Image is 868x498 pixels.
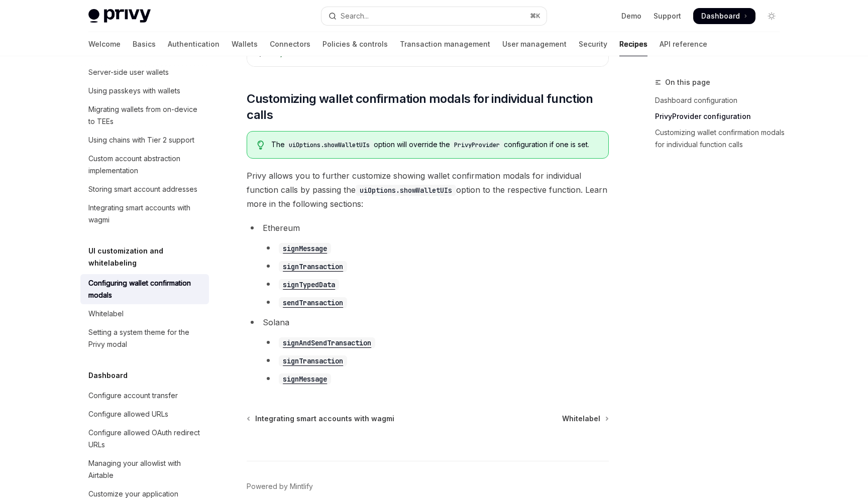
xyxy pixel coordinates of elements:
span: Customizing wallet confirmation modals for individual function calls [247,91,609,123]
li: Ethereum [247,221,609,309]
a: signMessage [279,374,331,384]
a: Storing smart account addresses [80,180,209,198]
a: Powered by Mintlify [247,481,313,491]
a: PrivyProvider configuration [655,108,788,125]
div: Migrating wallets from on-device to TEEs [88,103,203,128]
a: Configuring wallet confirmation modals [80,274,209,304]
a: Policies & controls [322,32,388,56]
a: Using chains with Tier 2 support [80,131,209,149]
div: Configure allowed URLs [88,408,168,420]
span: Whitelabel [562,414,600,424]
a: Transaction management [400,32,490,56]
a: signTypedData [279,279,339,289]
code: PrivyProvider [450,140,504,150]
a: Security [579,32,607,56]
a: Configure account transfer [80,387,209,405]
div: Using passkeys with wallets [88,85,180,97]
code: signAndSendTransaction [279,337,375,348]
code: sendTransaction [279,297,347,308]
button: Toggle dark mode [764,8,780,24]
div: Using chains with Tier 2 support [88,134,194,146]
a: Integrating smart accounts with wagmi [80,199,209,229]
code: signTransaction [279,261,347,272]
code: signMessage [279,243,331,254]
a: User management [502,32,567,56]
h5: UI customization and whitelabeling [88,245,209,269]
a: API reference [660,32,707,56]
a: Configure allowed URLs [80,405,209,423]
a: signAndSendTransaction [279,337,375,347]
a: Configure allowed OAuth redirect URLs [80,424,209,454]
a: Whitelabel [80,305,209,323]
span: Dashboard [701,11,740,21]
a: Migrating wallets from on-device to TEEs [80,100,209,131]
span: Privy allows you to further customize showing wallet confirmation modals for individual function ... [247,169,609,211]
img: light logo [88,9,151,23]
a: Connectors [270,32,310,56]
a: Welcome [88,32,121,56]
code: uiOptions.showWalletUIs [356,185,456,196]
div: Configuring wallet confirmation modals [88,277,203,301]
div: Setting a system theme for the Privy modal [88,326,203,350]
a: Integrating smart accounts with wagmi [248,414,394,424]
a: Authentication [168,32,220,56]
div: Managing your allowlist with Airtable [88,457,203,481]
a: signMessage [279,243,331,253]
span: The option will override the configuration if one is set. [271,140,598,150]
a: Using passkeys with wallets [80,82,209,100]
a: Basics [133,32,156,56]
a: Wallets [232,32,258,56]
span: Integrating smart accounts with wagmi [255,414,394,424]
div: Custom account abstraction implementation [88,153,203,177]
span: On this page [665,76,710,88]
code: uiOptions.showWalletUIs [285,140,374,150]
h5: Dashboard [88,369,128,382]
a: Recipes [619,32,647,56]
button: Open search [321,7,547,25]
a: Demo [621,11,641,21]
a: Managing your allowlist with Airtable [80,454,209,484]
span: ⌘ K [530,12,540,20]
div: Server-side user wallets [88,66,169,78]
div: Integrating smart accounts with wagmi [88,202,203,226]
code: signMessage [279,374,331,385]
a: Custom account abstraction implementation [80,150,209,180]
code: signTransaction [279,355,347,366]
a: signTransaction [279,355,347,365]
div: Configure allowed OAuth redirect URLs [88,427,203,451]
a: Server-side user wallets [80,63,209,81]
code: signTypedData [279,279,339,290]
a: Customizing wallet confirmation modals for individual function calls [655,125,788,153]
svg: Tip [257,141,264,150]
div: Configure account transfer [88,390,178,402]
a: sendTransaction [279,297,347,307]
div: Storing smart account addresses [88,183,197,195]
a: Dashboard [693,8,755,24]
li: Solana [247,315,609,386]
a: Setting a system theme for the Privy modal [80,323,209,353]
a: Dashboard configuration [655,92,788,108]
div: Search... [341,10,369,22]
a: Support [654,11,681,21]
div: Whitelabel [88,308,124,320]
a: Whitelabel [562,414,608,424]
a: signTransaction [279,261,347,271]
